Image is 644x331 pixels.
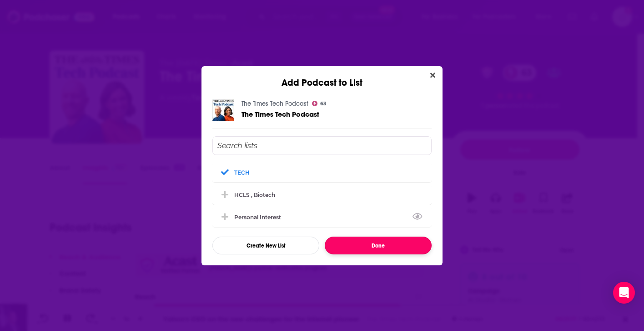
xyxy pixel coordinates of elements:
[212,136,432,155] input: Search lists
[281,219,287,220] button: View Link
[212,136,432,254] div: Add Podcast To List
[212,207,432,227] div: Personal Interest
[212,185,432,205] div: HCLS , Biotech
[613,282,635,304] div: Open Intercom Messenger
[325,237,432,254] button: Done
[241,110,319,118] a: The Times Tech Podcast
[234,214,287,221] div: Personal Interest
[241,100,308,108] a: The Times Tech Podcast
[312,101,327,106] a: 63
[320,102,327,106] span: 63
[234,169,250,176] div: TECH
[212,99,234,121] img: The Times Tech Podcast
[241,110,319,119] span: The Times Tech Podcast
[212,237,319,254] button: Create New List
[427,70,439,81] button: Close
[234,191,275,198] div: HCLS , Biotech
[201,66,443,88] div: Add Podcast to List
[212,162,432,182] div: TECH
